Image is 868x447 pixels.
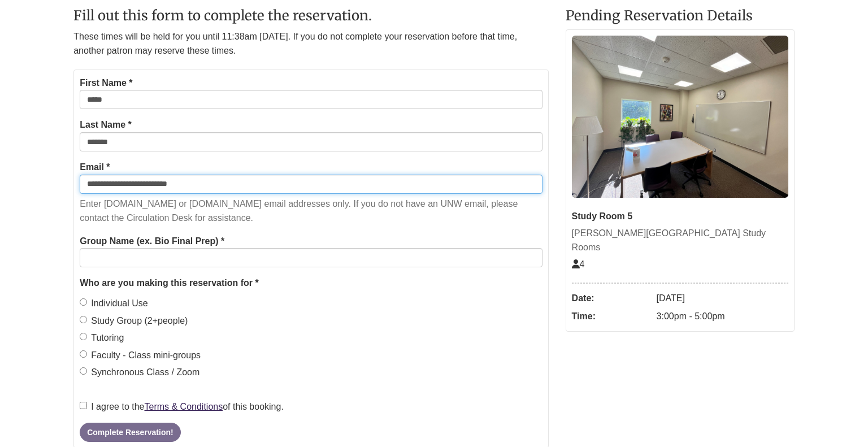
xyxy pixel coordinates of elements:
[80,423,180,442] button: Complete Reservation!
[80,365,199,380] label: Synchronous Class / Zoom
[80,234,224,249] label: Group Name (ex. Bio Final Prep) *
[73,8,548,23] h2: Fill out this form to complete the reservation.
[80,197,542,225] p: Enter [DOMAIN_NAME] or [DOMAIN_NAME] email addresses only. If you do not have an UNW email, pleas...
[572,289,651,307] dt: Date:
[566,8,795,23] h2: Pending Reservation Details
[145,402,223,411] a: Terms & Conditions
[80,331,124,345] label: Tutoring
[80,314,188,328] label: Study Group (2+people)
[572,226,788,255] div: [PERSON_NAME][GEOGRAPHIC_DATA] Study Rooms
[572,307,651,326] dt: Time:
[80,316,87,323] input: Study Group (2+people)
[80,76,132,90] label: First Name *
[657,307,788,326] dd: 3:00pm - 5:00pm
[80,160,110,175] label: Email *
[572,36,788,198] img: Study Room 5
[80,298,87,306] input: Individual Use
[572,259,585,269] span: The capacity of this space
[80,367,87,375] input: Synchronous Class / Zoom
[80,348,201,363] label: Faculty - Class mini-groups
[73,29,548,58] p: These times will be held for you until 11:38am [DATE]. If you do not complete your reservation be...
[80,350,87,358] input: Faculty - Class mini-groups
[80,276,542,290] legend: Who are you making this reservation for *
[80,333,87,340] input: Tutoring
[80,296,148,311] label: Individual Use
[80,118,132,132] label: Last Name *
[572,209,788,224] div: Study Room 5
[80,400,284,414] label: I agree to the of this booking.
[657,289,788,307] dd: [DATE]
[80,402,87,409] input: I agree to theTerms & Conditionsof this booking.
